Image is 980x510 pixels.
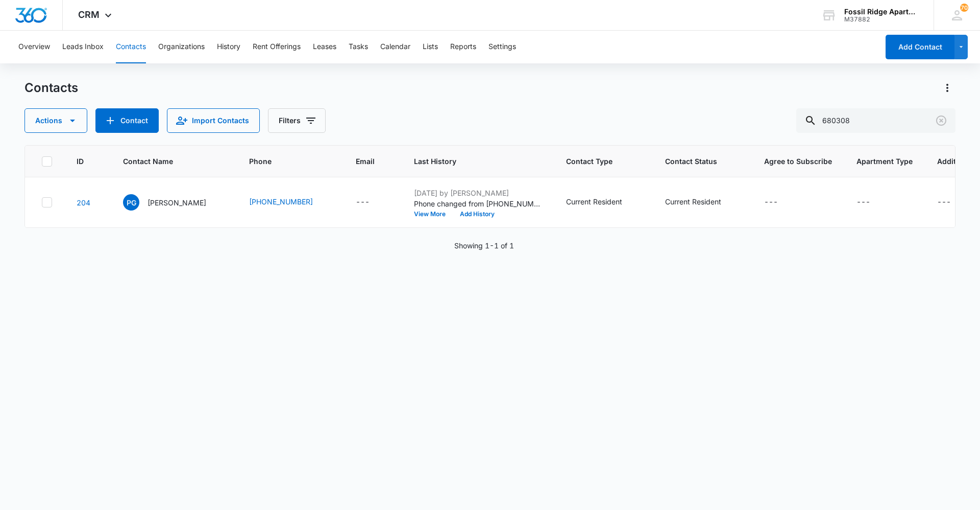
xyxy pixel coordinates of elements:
[764,196,778,208] div: ---
[349,31,368,63] button: Tasks
[844,8,919,16] div: account name
[844,16,919,23] div: account id
[796,108,955,133] input: Search Contacts
[856,156,913,167] span: Apartment Type
[566,196,641,208] div: Contact Type - Current Resident - Select to Edit Field
[356,196,370,208] div: ---
[123,156,210,167] span: Contact Name
[249,196,313,207] a: [PHONE_NUMBER]
[454,240,514,251] p: Showing 1-1 of 1
[249,196,331,208] div: Phone - (207) 478-8451 - Select to Edit Field
[937,196,951,208] div: ---
[933,112,949,129] button: Clear
[123,194,139,211] span: PG
[24,80,78,96] h1: Contacts
[856,196,870,208] div: ---
[24,108,87,133] button: Actions
[77,198,90,207] a: Navigate to contact details page for Paul Greiff
[764,196,796,208] div: Agree to Subscribe - - Select to Edit Field
[414,156,527,167] span: Last History
[217,31,240,63] button: History
[95,108,159,133] button: Add Contact
[665,196,721,207] div: Current Resident
[158,31,205,63] button: Organizations
[18,31,50,63] button: Overview
[62,31,104,63] button: Leads Inbox
[148,197,206,208] p: [PERSON_NAME]
[488,31,516,63] button: Settings
[450,31,476,63] button: Reports
[566,196,622,207] div: Current Resident
[939,80,955,96] button: Actions
[414,198,542,209] p: Phone changed from [PHONE_NUMBER] to 2074788451.
[116,31,146,63] button: Contacts
[414,188,542,198] p: [DATE] by [PERSON_NAME]
[886,35,954,59] button: Add Contact
[313,31,336,63] button: Leases
[960,4,968,12] div: notifications count
[414,211,453,217] button: View More
[356,196,388,208] div: Email - - Select to Edit Field
[253,31,301,63] button: Rent Offerings
[123,194,225,211] div: Contact Name - Paul Greiff - Select to Edit Field
[453,211,502,217] button: Add History
[937,196,969,208] div: Additional Phone - - Select to Edit Field
[249,156,316,167] span: Phone
[268,108,326,133] button: Filters
[665,156,725,167] span: Contact Status
[423,31,438,63] button: Lists
[78,9,100,20] span: CRM
[77,156,84,167] span: ID
[356,156,375,167] span: Email
[665,196,740,208] div: Contact Status - Current Resident - Select to Edit Field
[960,4,968,12] span: 70
[764,156,832,167] span: Agree to Subscribe
[566,156,626,167] span: Contact Type
[380,31,410,63] button: Calendar
[856,196,889,208] div: Apartment Type - - Select to Edit Field
[167,108,260,133] button: Import Contacts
